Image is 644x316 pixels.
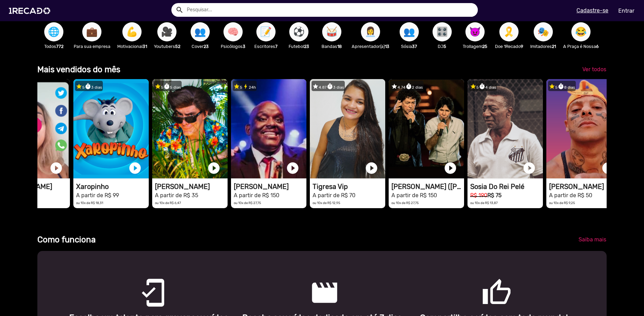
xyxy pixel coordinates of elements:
[82,22,101,41] button: 💼
[487,192,501,199] b: R$ 75
[207,161,221,175] a: play_circle_filled
[322,22,341,41] button: 🥁
[253,43,279,50] p: Escritores
[443,161,457,175] a: play_circle_filled
[74,43,110,50] p: Para sua empresa
[313,201,340,205] small: ou 10x de R$ 12,95
[191,22,210,41] button: 👥
[86,22,98,41] span: 💼
[385,44,389,49] b: 13
[173,3,185,15] button: Example home icon
[400,22,419,41] button: 👥
[443,44,446,49] b: 5
[467,79,543,178] video: 1RECADO vídeos dedicados para fãs e empresas
[182,3,478,17] input: Pesquisar...
[495,43,523,50] p: Doe 1Recado
[289,22,308,41] button: ⚽
[37,65,120,74] b: Mais vendidos do mês
[122,22,142,41] button: 💪
[73,79,149,178] video: 1RECADO vídeos dedicados para fãs e empresas
[470,182,543,191] h1: Sosia Do Rei Pelé
[309,278,318,286] mat-icon: movie
[256,22,276,41] button: 📝
[537,22,549,41] span: 🎭
[175,6,184,14] mat-icon: Example home icon
[152,79,228,178] video: 1RECADO vídeos dedicados para fãs e empresas
[503,22,515,41] span: 🎗️
[126,22,138,41] span: 💪
[530,43,556,50] p: Imitadores
[361,22,380,41] button: 👩‍💼
[286,161,300,175] a: play_circle_filled
[194,22,206,41] span: 👥
[552,44,556,49] b: 21
[482,278,490,286] mat-icon: thumb_up_outlined
[204,44,209,49] b: 23
[429,43,455,50] p: DJ
[470,192,487,199] small: R$ 190
[522,161,536,175] a: play_circle_filled
[187,43,213,50] p: Cover
[549,201,575,205] small: ou 10x de R$ 9,25
[601,161,615,175] a: play_circle_filled
[234,182,306,191] h1: [PERSON_NAME]
[44,22,63,41] button: 🌐
[286,43,312,50] p: Futebol
[549,192,592,199] small: A partir de R$ 50
[352,43,389,50] p: Apresentador(a)
[396,43,422,50] p: Sósia
[49,161,63,175] a: play_circle_filled
[154,43,180,50] p: Youtubers
[76,201,103,205] small: ou 10x de R$ 18,31
[155,182,228,191] h1: [PERSON_NAME]
[499,22,519,41] button: 🎗️
[234,201,261,205] small: ou 10x de R$ 27,75
[563,43,599,50] p: A Praça é Nossa
[571,22,591,41] button: 😂
[175,44,180,49] b: 52
[576,7,608,14] u: Cadastre-se
[337,44,342,49] b: 18
[470,201,498,205] small: ou 10x de R$ 13,87
[403,22,415,41] span: 👥
[313,182,385,191] h1: Tigresa Vip
[436,22,448,41] span: 🎛️
[412,44,417,49] b: 37
[227,22,239,41] span: 🧠
[138,278,146,286] mat-icon: mobile_friendly
[606,43,632,50] p: Novelas
[56,44,63,49] b: 772
[275,44,278,49] b: 7
[48,22,60,41] span: 🌐
[546,79,622,178] video: 1RECADO vídeos dedicados para fãs e empresas
[596,44,599,49] b: 6
[549,182,622,191] h1: [PERSON_NAME]
[469,22,481,41] span: 😈
[76,182,149,191] h1: Xaropinho
[234,192,279,199] small: A partir de R$ 150
[389,79,464,178] video: 1RECADO vídeos dedicados para fãs e empresas
[231,79,306,178] video: 1RECADO vídeos dedicados para fãs e empresas
[76,192,119,199] small: A partir de R$ 99
[614,5,639,17] a: Entrar
[579,236,606,243] span: Saiba mais
[155,201,181,205] small: ou 10x de R$ 6,47
[41,43,67,50] p: Todos
[365,161,378,175] a: play_circle_filled
[465,22,485,41] button: 😈
[117,43,147,50] p: Motivacional
[143,44,147,49] b: 31
[326,22,338,41] span: 🥁
[521,44,523,49] b: 9
[582,66,606,73] span: Ver todos
[155,192,198,199] small: A partir de R$ 35
[128,161,142,175] a: play_circle_filled
[157,22,177,41] button: 🎥
[223,22,243,41] button: 🧠
[391,192,437,199] small: A partir de R$ 150
[310,79,385,178] video: 1RECADO vídeos dedicados para fãs e empresas
[482,44,487,49] b: 25
[391,201,419,205] small: ou 10x de R$ 27,75
[293,22,305,41] span: ⚽
[37,235,96,244] b: Como funciona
